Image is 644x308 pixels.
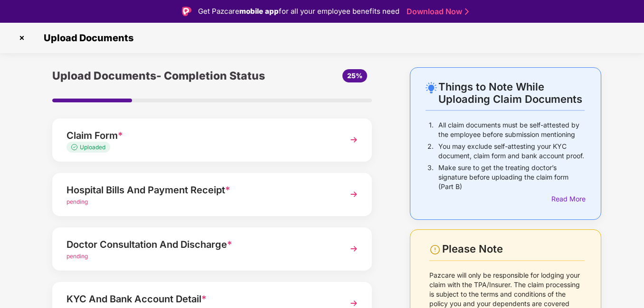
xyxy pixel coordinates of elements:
[66,253,88,260] span: pending
[438,120,585,139] p: All claim documents must be self-attested by the employee before submission mentioning
[438,163,585,191] p: Make sure to get the treating doctor’s signature before uploading the claim form (Part B)
[426,82,437,93] img: svg+xml;base64,PHN2ZyB4bWxucz0iaHR0cDovL3d3dy53My5vcmcvMjAwMC9zdmciIHdpZHRoPSIyNC4wOTMiIGhlaWdodD...
[34,32,138,44] span: Upload Documents
[345,186,362,203] img: svg+xml;base64,PHN2ZyBpZD0iTmV4dCIgeG1sbnM9Imh0dHA6Ly93d3cudzMub3JnLzIwMDAvc3ZnIiB3aWR0aD0iMzYiIG...
[438,142,585,161] p: You may exclude self-attesting your KYC document, claim form and bank account proof.
[442,243,585,255] div: Please Note
[551,194,585,204] div: Read More
[182,7,191,16] img: Logo
[427,142,434,161] p: 2.
[438,81,585,105] div: Things to Note While Uploading Claim Documents
[14,30,29,45] img: svg+xml;base64,PHN2ZyBpZD0iQ3Jvc3MtMzJ4MzIiIHhtbG5zPSJodHRwOi8vd3d3LnczLm9yZy8yMDAwL3N2ZyIgd2lkdG...
[345,131,362,148] img: svg+xml;base64,PHN2ZyBpZD0iTmV4dCIgeG1sbnM9Imh0dHA6Ly93d3cudzMub3JnLzIwMDAvc3ZnIiB3aWR0aD0iMzYiIG...
[427,163,434,191] p: 3.
[347,72,362,80] span: 25%
[66,128,333,143] div: Claim Form
[429,120,434,139] p: 1.
[66,198,88,205] span: pending
[429,244,441,255] img: svg+xml;base64,PHN2ZyBpZD0iV2FybmluZ18tXzI0eDI0IiBkYXRhLW5hbWU9Ildhcm5pbmcgLSAyNHgyNCIgeG1sbnM9Im...
[407,7,466,17] a: Download Now
[66,291,333,307] div: KYC And Bank Account Detail
[239,7,279,16] strong: mobile app
[52,67,265,84] div: Upload Documents- Completion Status
[66,182,333,198] div: Hospital Bills And Payment Receipt
[71,144,80,150] img: svg+xml;base64,PHN2ZyB4bWxucz0iaHR0cDovL3d3dy53My5vcmcvMjAwMC9zdmciIHdpZHRoPSIxMy4zMzMiIGhlaWdodD...
[465,7,469,17] img: Stroke
[345,240,362,257] img: svg+xml;base64,PHN2ZyBpZD0iTmV4dCIgeG1sbnM9Imh0dHA6Ly93d3cudzMub3JnLzIwMDAvc3ZnIiB3aWR0aD0iMzYiIG...
[198,6,399,17] div: Get Pazcare for all your employee benefits need
[66,237,333,252] div: Doctor Consultation And Discharge
[80,144,105,151] span: Uploaded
